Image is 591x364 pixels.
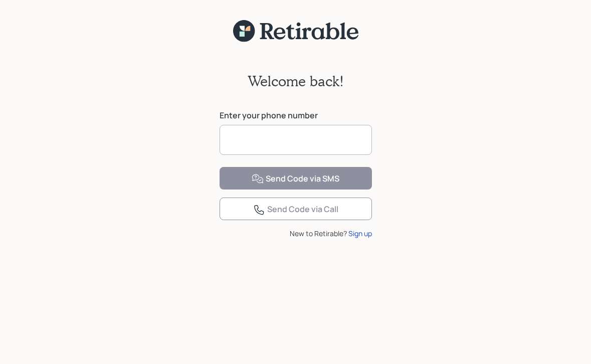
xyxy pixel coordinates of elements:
div: Sign up [348,228,372,239]
div: Send Code via Call [253,204,338,216]
div: Send Code via SMS [252,173,339,185]
h2: Welcome back! [248,73,344,90]
button: Send Code via SMS [220,167,372,190]
div: New to Retirable? [220,228,372,239]
button: Send Code via Call [220,198,372,220]
label: Enter your phone number [220,110,372,121]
